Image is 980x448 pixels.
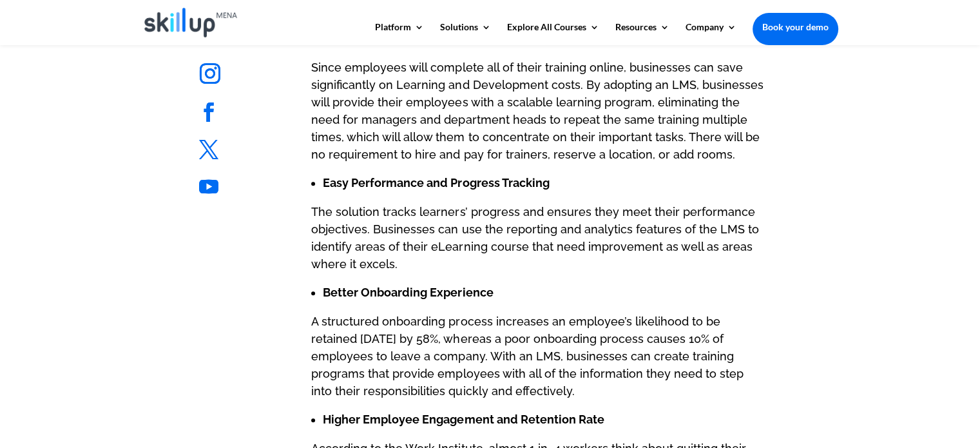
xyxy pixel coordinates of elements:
iframe: Chat Widget [765,309,980,448]
a: Solutions [440,23,491,44]
a: Resources [615,23,669,44]
a: Follow on Youtube [189,168,228,206]
a: Follow on Instagram [189,53,231,94]
a: Follow on Facebook [189,93,228,131]
a: Platform [375,23,424,44]
p: A structured onboarding process increases an employee’s likelihood to be retained [DATE] by 58%, ... [311,313,764,411]
img: Skillup Mena [144,8,238,37]
a: Follow on X [189,130,228,169]
p: Since employees will complete all of their training online, businesses can save significantly on ... [311,59,764,175]
a: Book your demo [753,13,838,41]
strong: Higher Employee Engagement and Retention Rate [323,413,604,426]
a: Explore All Courses [507,23,599,44]
p: The solution tracks learners’ progress and ensures they meet their performance objectives. Busine... [311,203,764,284]
strong: Easy Performance and Progress Tracking [323,176,549,190]
strong: Better Onboarding Experience [323,286,493,299]
a: Company [686,23,736,44]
